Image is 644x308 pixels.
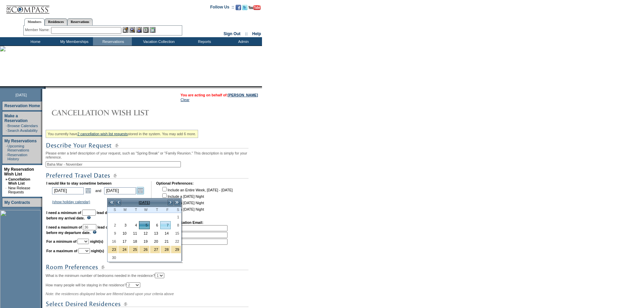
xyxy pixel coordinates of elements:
a: 13 [150,230,160,237]
a: > [167,199,174,206]
td: Sunday, November 30, 2025 [108,254,118,262]
a: 8 [171,221,181,229]
div: You currently have stored in the system. You may add 6 more. [46,130,198,138]
a: 2 cancellation wish list requests [77,132,128,136]
th: Sunday [108,207,118,213]
td: Vacation Collection [132,37,184,46]
td: Saturday, November 15, 2025 [171,229,181,237]
a: 24 [118,246,128,253]
b: For a maximum of [46,249,77,253]
a: 12 [139,230,149,237]
img: promoShadowLeftCorner.gif [43,86,46,89]
b: I need a maximum of [46,225,82,229]
a: Reservations [67,18,93,25]
a: [PERSON_NAME] [228,93,258,97]
th: Tuesday [128,207,139,213]
a: 3 [118,221,128,229]
td: Thanksgiving Holiday [171,245,181,254]
img: subTtlRoomPreferences.gif [46,263,248,271]
th: Thursday [150,207,160,213]
a: 5 [139,221,149,229]
td: Thanksgiving Holiday [139,245,149,254]
td: 2. [157,232,228,238]
th: Wednesday [139,207,149,213]
td: 1. [157,225,228,231]
b: » [5,177,7,181]
img: Cancellation Wish List [46,106,181,119]
a: 26 [139,246,149,253]
td: Saturday, November 08, 2025 [171,221,181,229]
img: Subscribe to our YouTube Channel [248,5,261,10]
td: Thanksgiving Holiday [118,245,128,254]
a: 28 [161,246,170,253]
td: Friday, November 14, 2025 [160,229,171,237]
div: Member Name: [25,27,51,33]
a: (show holiday calendar) [52,200,90,204]
img: Follow us on Twitter [242,5,247,10]
td: Friday, November 07, 2025 [160,221,171,229]
td: Saturday, November 22, 2025 [171,237,181,245]
td: Sunday, November 02, 2025 [108,221,118,229]
a: 15 [171,230,181,237]
a: 10 [118,230,128,237]
img: b_edit.gif [123,27,128,33]
th: Saturday [171,207,181,213]
a: 16 [108,238,118,245]
span: [DATE] [16,93,27,97]
a: 2 [108,221,118,229]
td: Reservations [93,37,132,46]
td: Thanksgiving Holiday [128,245,139,254]
a: 18 [129,238,139,245]
td: My Memberships [54,37,93,46]
td: Wednesday, November 19, 2025 [139,237,149,245]
a: 11 [129,230,139,237]
td: Tuesday, November 04, 2025 [128,221,139,229]
b: For a minimum of [46,239,76,243]
td: · [5,186,7,194]
a: 17 [118,238,128,245]
b: night(s) [90,239,103,243]
img: blank.gif [46,86,46,89]
td: · [6,128,7,133]
td: Follow Us :: [210,4,234,12]
a: 27 [150,246,160,253]
input: Date format: M/D/Y. Shortcut keys: [T] for Today. [UP] or [.] for Next Day. [DOWN] or [,] for Pre... [104,187,136,194]
a: My Reservations [4,139,37,143]
td: Monday, November 03, 2025 [118,221,128,229]
img: questionMark_lightBlue.gif [93,230,97,234]
a: My Contracts [4,200,30,205]
td: Thanksgiving Holiday [150,245,160,254]
a: 4 [129,221,139,229]
img: View [129,27,135,33]
a: Clear [181,98,189,102]
a: Upcoming Reservations [7,144,29,152]
a: 22 [171,238,181,245]
a: Reservation History [7,153,27,161]
a: Make a Reservation [4,114,28,123]
a: >> [174,199,181,206]
td: Reports [184,37,223,46]
a: Sign Out [223,31,240,36]
a: Subscribe to our YouTube Channel [248,7,261,11]
a: 21 [161,238,170,245]
a: Browse Calendars [7,124,38,128]
td: Include an Entire Week, [DATE] - [DATE] Include a [DATE] Night Include a [DATE] Night Include a [... [161,186,233,216]
td: Sunday, November 09, 2025 [108,229,118,237]
td: · [6,153,7,161]
a: 7 [161,221,170,229]
a: Help [252,31,261,36]
span: Note: the residences displayed below are filtered based upon your criteria above [46,292,174,296]
a: Become our fan on Facebook [236,7,241,11]
td: Friday, November 21, 2025 [160,237,171,245]
a: Members [24,18,45,26]
img: b_calculator.gif [150,27,156,33]
a: 20 [150,238,160,245]
a: < [115,199,122,206]
td: and [94,186,102,195]
a: New Release Requests [8,186,30,194]
td: Thanksgiving Holiday [160,245,171,254]
img: Reservations [143,27,149,33]
a: Open the calendar popup. [85,187,92,194]
td: Monday, November 17, 2025 [118,237,128,245]
a: 23 [108,246,118,253]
